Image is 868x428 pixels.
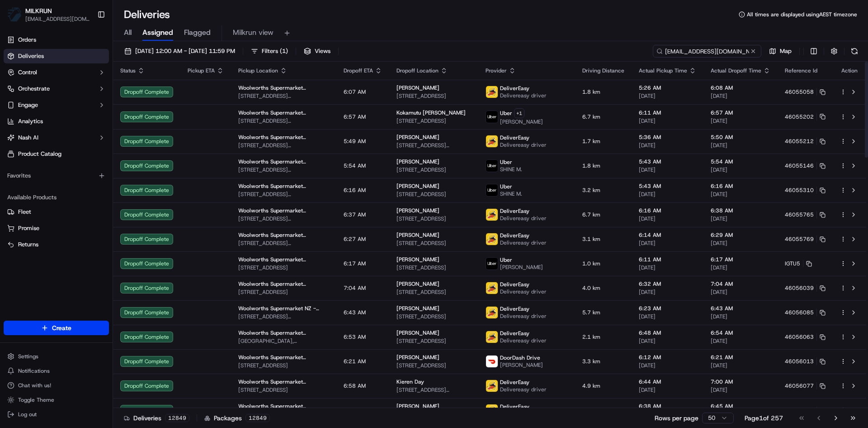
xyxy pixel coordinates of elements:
[639,134,696,141] span: 5:36 AM
[262,47,288,55] span: Filters
[639,240,696,247] span: [DATE]
[4,130,109,145] button: Nash AI
[711,142,770,149] span: [DATE]
[396,378,424,385] span: Kieren Day
[500,403,529,410] span: DeliverEasy
[486,111,498,123] img: uber-new-logo.jpeg
[245,414,270,422] div: 12849
[711,231,770,239] span: 6:29 AM
[500,141,547,149] span: Delivereasy driver
[582,236,624,243] span: 3.1 km
[238,264,329,271] span: [STREET_ADDRESS]
[4,350,109,363] button: Settings
[396,264,471,271] span: [STREET_ADDRESS]
[711,313,770,320] span: [DATE]
[396,280,439,288] span: [PERSON_NAME]
[486,356,498,367] img: doordash_logo_v2.png
[238,84,329,91] span: Woolworths Supermarket [GEOGRAPHIC_DATA] - [GEOGRAPHIC_DATA]
[238,378,329,385] span: Woolworths Supermarket [GEOGRAPHIC_DATA] - [GEOGRAPHIC_DATA]
[582,309,624,316] span: 5.7 km
[486,184,498,196] img: uber-new-logo.jpeg
[238,403,329,410] span: Woolworths Supermarket [GEOGRAPHIC_DATA] - [GEOGRAPHIC_DATA]
[785,67,817,74] span: Reference Id
[500,215,547,222] span: Delivereasy driver
[25,15,90,23] button: [EMAIL_ADDRESS][DOMAIN_NAME]
[711,67,761,74] span: Actual Dropoff Time
[639,329,696,337] span: 6:48 AM
[247,45,292,58] button: Filters(1)
[486,282,498,294] img: delivereasy_logo.png
[639,313,696,320] span: [DATE]
[344,382,366,390] span: 6:58 AM
[500,281,529,288] span: DeliverEasy
[747,11,857,18] span: All times are displayed using AEST timezone
[500,183,512,190] span: Uber
[582,382,624,390] span: 4.9 km
[639,231,696,239] span: 6:14 AM
[711,158,770,165] span: 5:54 AM
[396,158,439,165] span: [PERSON_NAME]
[785,162,826,169] button: 46055146
[4,168,109,183] div: Favorites
[238,289,329,296] span: [STREET_ADDRESS]
[711,84,770,91] span: 6:08 AM
[344,113,366,120] span: 6:57 AM
[639,280,696,288] span: 6:32 AM
[396,403,439,410] span: [PERSON_NAME]
[396,84,439,91] span: [PERSON_NAME]
[238,117,329,125] span: [STREET_ADDRESS][PERSON_NAME]
[785,333,826,341] button: 46056063
[711,256,770,263] span: 6:17 AM
[711,264,770,271] span: [DATE]
[238,92,329,100] span: [STREET_ADDRESS][PERSON_NAME]
[135,47,235,55] span: [DATE] 12:00 AM - [DATE] 11:59 PM
[785,88,826,96] button: 46055058
[639,166,696,173] span: [DATE]
[653,45,761,58] input: Type to search
[500,313,547,320] span: Delivereasy driver
[238,329,329,337] span: Woolworths Supermarket [GEOGRAPHIC_DATA] - [GEOGRAPHIC_DATA]
[500,118,543,125] span: [PERSON_NAME]
[18,224,39,232] span: Promise
[582,333,624,341] span: 2.1 km
[4,408,109,421] button: Log out
[500,166,522,173] span: SHINE M.
[238,305,329,312] span: Woolworths Supermarket NZ - [GEOGRAPHIC_DATA]
[396,183,439,190] span: [PERSON_NAME]
[396,166,471,173] span: [STREET_ADDRESS]
[238,166,329,173] span: [STREET_ADDRESS][PERSON_NAME]
[711,329,770,337] span: 6:54 AM
[396,354,439,361] span: [PERSON_NAME]
[711,280,770,288] span: 7:04 AM
[639,386,696,394] span: [DATE]
[233,27,274,38] span: Milkrun view
[500,330,529,337] span: DeliverEasy
[18,353,38,360] span: Settings
[4,65,109,80] button: Control
[396,362,471,369] span: [STREET_ADDRESS]
[238,191,329,198] span: [STREET_ADDRESS][PERSON_NAME]
[18,134,38,142] span: Nash AI
[500,337,547,344] span: Delivereasy driver
[486,404,498,416] img: delivereasy_logo.png
[238,337,329,345] span: [GEOGRAPHIC_DATA], [GEOGRAPHIC_DATA]
[639,142,696,149] span: [DATE]
[238,280,329,288] span: Woolworths Supermarket [GEOGRAPHIC_DATA] - [GEOGRAPHIC_DATA]
[142,27,173,38] span: Assigned
[500,256,512,264] span: Uber
[4,321,109,335] button: Create
[711,92,770,100] span: [DATE]
[711,354,770,361] span: 6:21 AM
[396,329,439,337] span: [PERSON_NAME]
[124,414,189,423] div: Deliveries
[486,86,498,98] img: delivereasy_logo.png
[238,183,329,190] span: Woolworths Supermarket [GEOGRAPHIC_DATA] - [GEOGRAPHIC_DATA]
[500,361,543,369] span: [PERSON_NAME]
[396,67,439,74] span: Dropoff Location
[344,236,366,243] span: 6:27 AM
[582,113,624,120] span: 6.7 km
[486,67,507,74] span: Provider
[238,109,329,116] span: Woolworths Supermarket [GEOGRAPHIC_DATA] - [GEOGRAPHIC_DATA]
[711,183,770,190] span: 6:16 AM
[500,379,529,386] span: DeliverEasy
